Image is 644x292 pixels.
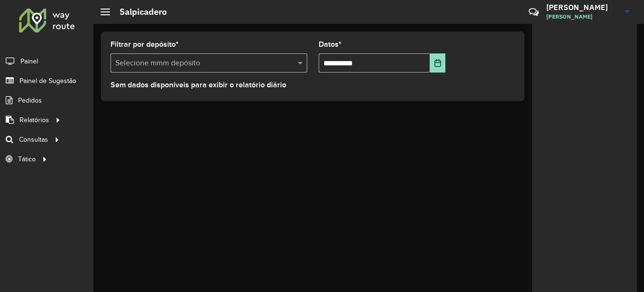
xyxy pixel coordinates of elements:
[20,56,38,66] span: Painel
[111,40,176,48] font: Filtrar por depósito
[319,40,339,48] font: Datos
[430,53,446,73] button: Elija la fecha
[523,2,544,22] a: Contato Rápido
[546,12,618,21] span: [PERSON_NAME]
[18,154,36,164] span: Tático
[20,115,49,125] span: Relatórios
[111,79,286,91] label: Sem dados disponíveis para exibir o relatório diário
[19,135,48,145] span: Consultas
[20,76,76,86] span: Painel de Sugestão
[18,95,42,105] span: Pedidos
[546,3,618,12] h3: [PERSON_NAME]
[110,7,167,17] h2: Salpicadero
